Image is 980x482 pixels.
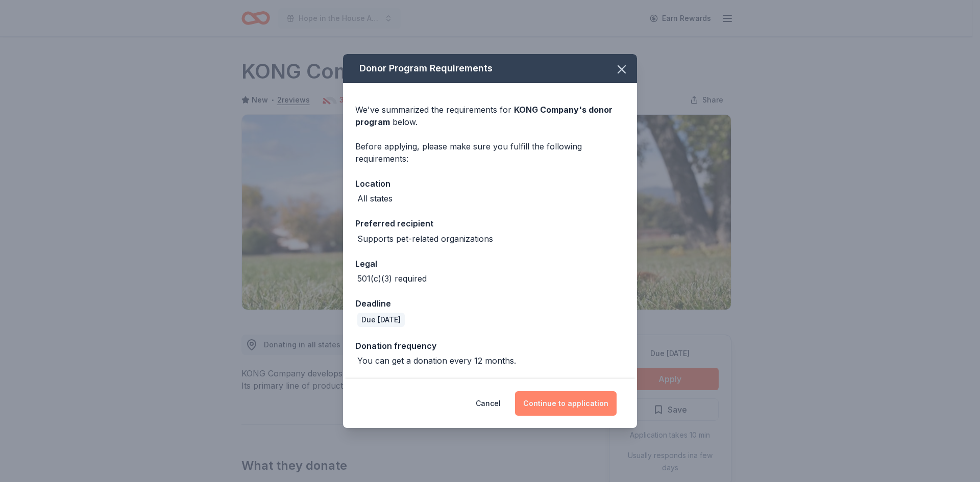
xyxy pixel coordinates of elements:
[355,104,625,128] div: We've summarized the requirements for below.
[355,257,625,270] div: Legal
[515,391,617,416] button: Continue to application
[357,354,516,367] div: You can get a donation every 12 months.
[355,297,625,310] div: Deadline
[355,140,625,165] div: Before applying, please make sure you fulfill the following requirements:
[357,272,427,285] div: 501(c)(3) required
[355,339,625,352] div: Donation frequency
[343,54,637,83] div: Donor Program Requirements
[355,177,625,190] div: Location
[357,233,493,245] div: Supports pet-related organizations
[476,391,501,416] button: Cancel
[355,217,625,230] div: Preferred recipient
[357,192,393,205] div: All states
[357,313,405,327] div: Due [DATE]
